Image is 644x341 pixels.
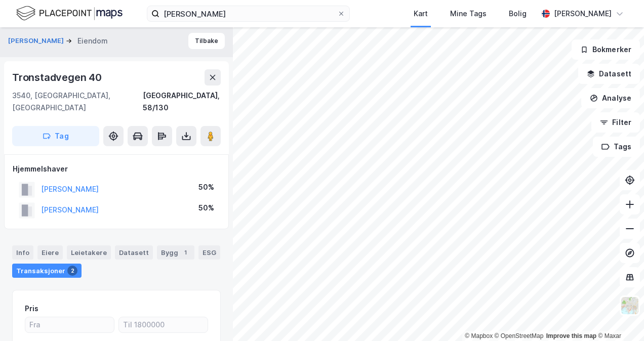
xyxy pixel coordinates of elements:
iframe: Chat Widget [593,292,644,341]
div: 3540, [GEOGRAPHIC_DATA], [GEOGRAPHIC_DATA] [12,90,143,114]
div: Eiendom [77,35,108,47]
input: Fra [25,317,114,332]
div: Datasett [115,245,153,260]
button: Analyse [581,88,640,108]
div: Leietakere [67,245,111,260]
div: ESG [198,245,220,260]
button: Tags [593,137,640,157]
button: Filter [591,112,640,133]
a: Improve this map [546,332,596,339]
button: [PERSON_NAME] [8,36,66,46]
img: logo.f888ab2527a4732fd821a326f86c7f29.svg [16,5,123,22]
div: 50% [198,181,214,193]
div: 2 [67,266,77,276]
div: Info [12,245,33,260]
div: 1 [180,247,190,258]
button: Tilbake [188,33,225,49]
div: Kart [414,8,428,20]
div: Bolig [509,8,527,20]
input: Til 1800000 [119,317,208,332]
div: [PERSON_NAME] [554,8,612,20]
div: Transaksjoner [12,264,82,278]
div: Hjemmelshaver [13,163,220,175]
input: Søk på adresse, matrikkel, gårdeiere, leietakere eller personer [159,6,337,21]
div: Mine Tags [450,8,487,20]
div: Eiere [37,245,63,260]
a: Mapbox [465,332,493,339]
div: Pris [25,303,38,315]
a: OpenStreetMap [495,332,544,339]
button: Bokmerker [572,39,640,60]
div: [GEOGRAPHIC_DATA], 58/130 [143,90,221,114]
button: Tag [12,126,99,146]
div: Kontrollprogram for chat [593,292,644,341]
button: Datasett [578,64,640,84]
div: 50% [198,202,214,214]
div: Tronstadvegen 40 [12,69,104,86]
div: Bygg [157,245,194,260]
